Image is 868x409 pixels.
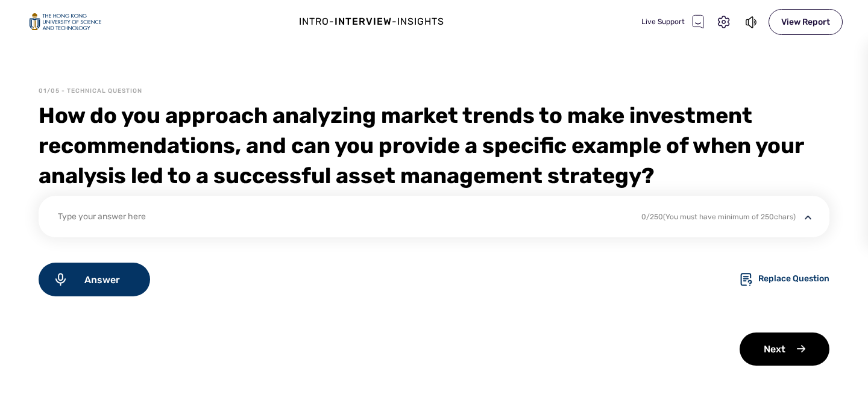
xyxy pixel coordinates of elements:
div: Intro [299,14,329,29]
div: Next [740,333,829,366]
span: Answer [68,274,136,286]
div: - [329,14,335,29]
div: How do you approach analyzing market trends to make investment recommendations, and can you provi... [39,101,829,191]
div: Live Support [641,14,704,29]
img: logo [29,13,101,31]
div: - [392,14,397,29]
div: Replace Question [758,272,829,287]
div: Insights [397,14,444,29]
div: 0 / 250 (You must have minimum of 250 chars) [641,211,796,222]
img: disclosure [800,210,816,225]
div: Type your answer here [58,210,626,226]
div: 01/05 - Technical Question [39,87,142,96]
div: View Report [769,9,843,35]
div: Interview [335,14,392,29]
